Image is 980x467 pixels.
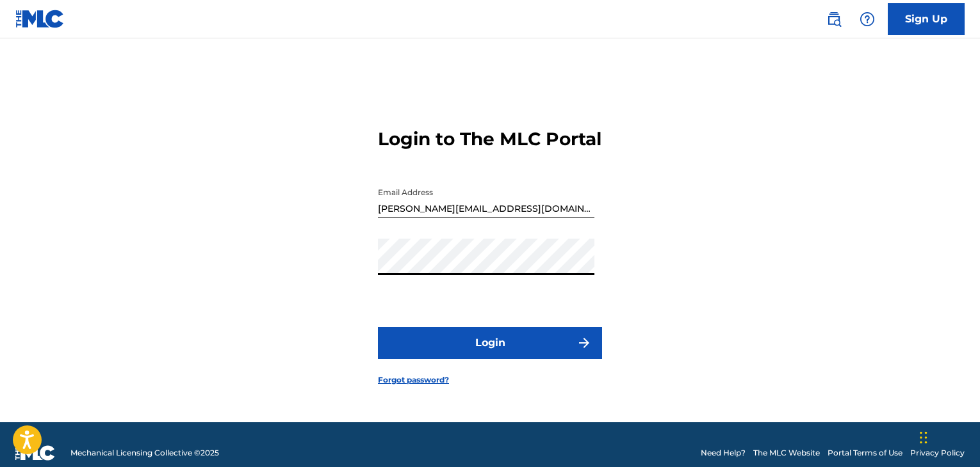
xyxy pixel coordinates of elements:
img: f7272a7cc735f4ea7f67.svg [576,335,592,351]
a: Portal Terms of Use [828,447,902,459]
img: search [826,12,842,27]
h3: Login to The MLC Portal [378,128,601,150]
img: MLC Logo [15,10,65,28]
div: Help [854,6,880,32]
button: Login [378,327,602,359]
iframe: Chat Widget [916,406,980,467]
a: Public Search [821,6,847,32]
div: Widget de chat [916,406,980,467]
span: Mechanical Licensing Collective © 2025 [70,447,219,459]
img: help [860,12,875,27]
a: Need Help? [701,447,746,459]
div: Arrastrar [920,418,927,457]
a: Forgot password? [378,374,449,386]
a: The MLC Website [753,447,820,459]
a: Privacy Policy [910,447,965,459]
img: logo [15,445,55,461]
a: Sign Up [888,3,965,35]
